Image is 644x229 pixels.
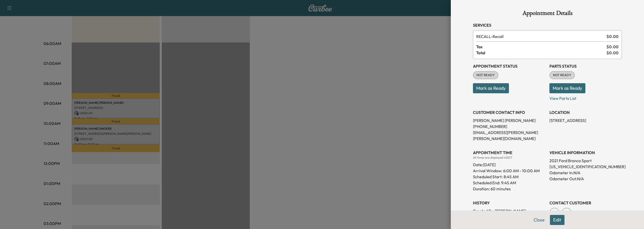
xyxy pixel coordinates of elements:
[473,168,545,174] p: Arrival Window:
[550,73,574,78] span: NOT READY
[473,150,545,156] h3: APPOINTMENT TIME
[550,215,565,225] button: Edit
[549,93,622,101] p: View Parts List
[607,33,619,39] span: $ 0.00
[549,200,622,206] h3: CONTACT CUSTOMER
[549,117,622,123] p: [STREET_ADDRESS]
[549,83,585,93] button: Mark as Ready
[473,160,545,168] div: Date: [DATE]
[549,158,622,164] p: 2021 Ford Bronco Sport
[476,33,605,39] span: Recall
[530,215,548,225] button: Close
[476,50,607,56] span: Total
[607,44,619,50] span: $ 0.00
[473,117,545,123] p: [PERSON_NAME] [PERSON_NAME]
[549,164,622,170] p: [US_VEHICLE_IDENTIFICATION_NUMBER]
[607,50,619,56] span: $ 0.00
[473,174,503,180] p: Scheduled Start:
[473,186,545,192] p: Duration: 60 minutes
[473,10,622,18] h1: Appointment Details
[549,109,622,115] h3: LOCATION
[473,22,622,28] h3: Services
[473,200,545,206] h3: History
[503,168,540,174] span: 6:00 AM - 10:00 AM
[473,180,500,186] p: Scheduled End:
[549,170,622,176] p: Odometer In: N/A
[549,176,622,182] p: Odometer Out: N/A
[473,156,545,160] div: All times are displayed in EDT
[504,174,518,180] p: 8:45 AM
[473,208,545,214] p: Created By : [PERSON_NAME]
[476,44,607,50] span: Tax
[501,180,516,186] p: 9:45 AM
[473,109,545,115] h3: CUSTOMER CONTACT INFO
[473,129,545,142] p: [EMAIL_ADDRESS][PERSON_NAME][PERSON_NAME][DOMAIN_NAME]
[473,83,509,93] button: Mark as Ready
[473,73,498,78] span: NOT READY
[549,150,622,156] h3: VEHICLE INFORMATION
[473,123,545,129] p: [PHONE_NUMBER]
[473,63,545,69] h3: Appointment Status
[549,63,622,69] h3: Parts Status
